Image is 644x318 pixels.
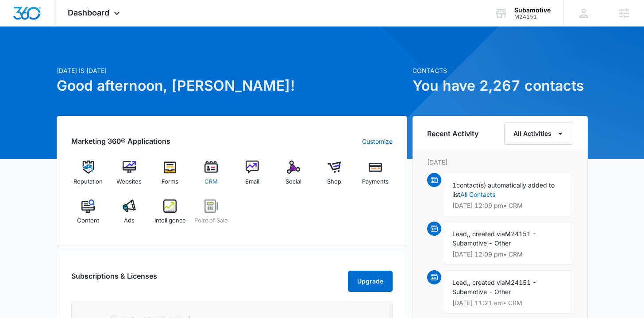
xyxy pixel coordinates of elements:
[194,161,228,192] a: CRM
[153,161,187,192] a: Forms
[362,177,389,186] span: Payments
[71,199,105,231] a: Content
[154,216,186,225] span: Intelligence
[460,191,495,198] a: All Contacts
[57,75,407,96] h1: Good afternoon, [PERSON_NAME]!
[276,161,310,192] a: Social
[413,75,588,96] h1: You have 2,267 contacts
[413,66,588,75] p: Contacts
[452,230,469,238] span: Lead,
[77,216,99,225] span: Content
[469,230,505,238] span: , created via
[194,216,228,225] span: Point of Sale
[285,177,301,186] span: Social
[112,161,146,192] a: Websites
[452,279,469,286] span: Lead,
[162,177,178,186] span: Forms
[317,161,351,192] a: Shop
[71,271,157,288] h2: Subscriptions & Licenses
[348,271,393,292] button: Upgrade
[245,177,259,186] span: Email
[452,181,456,189] span: 1
[124,216,135,225] span: Ads
[57,66,407,75] p: [DATE] is [DATE]
[362,137,393,146] a: Customize
[452,251,566,257] p: [DATE] 12:09 pm • CRM
[194,199,228,231] a: Point of Sale
[452,300,566,306] p: [DATE] 11:21 am • CRM
[452,181,555,198] span: contact(s) automatically added to list
[204,177,218,186] span: CRM
[359,161,393,192] a: Payments
[153,199,187,231] a: Intelligence
[427,157,573,167] p: [DATE]
[452,203,566,209] p: [DATE] 12:09 pm • CRM
[504,123,573,145] button: All Activities
[327,177,341,186] span: Shop
[514,14,551,20] div: account id
[71,161,105,192] a: Reputation
[68,8,109,17] span: Dashboard
[73,177,103,186] span: Reputation
[514,7,551,14] div: account name
[71,136,170,146] h2: Marketing 360® Applications
[235,161,270,192] a: Email
[112,199,146,231] a: Ads
[427,128,478,139] h6: Recent Activity
[469,279,505,286] span: , created via
[116,177,142,186] span: Websites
